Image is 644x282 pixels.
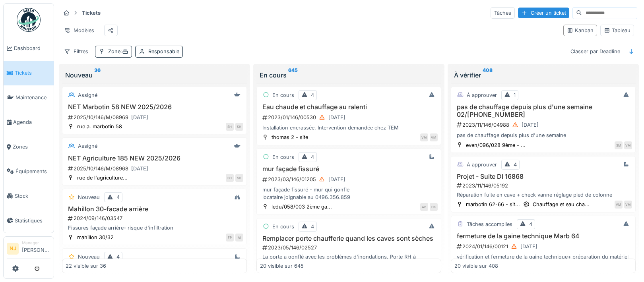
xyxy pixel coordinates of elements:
span: Stock [15,192,50,200]
div: 2023/11/146/04988 [456,120,632,130]
div: Assigné [78,91,97,99]
div: AI [235,234,243,241]
div: even/096/028 9ème - ... [466,141,526,149]
h3: fermeture de la gaine technique Marb 64 [454,232,632,240]
div: mahillon 30/32 [77,234,114,241]
div: Filtres [60,46,92,57]
h3: Projet - Suite DI 16868 [454,173,632,180]
div: VM [624,141,632,149]
div: VM [615,201,623,209]
h3: Remplacer porte chaufferie quand les caves sont sèches [260,235,438,242]
span: Dashboard [14,44,50,52]
a: Équipements [4,159,54,184]
h3: pas de chauffage depuis plus d'une semaine 02/[PHONE_NUMBER] [454,103,632,118]
div: Nouveau [78,253,100,261]
div: Réparation fuite en cave + check vanne réglage pied de colonne [454,191,632,199]
span: Agenda [13,118,50,126]
div: VM [420,133,428,141]
h3: Mahillon 30-facade arrière [66,205,243,213]
sup: 645 [288,70,298,80]
div: 4 [311,223,314,230]
div: Zone [108,48,128,55]
div: 4 [529,220,532,228]
div: [DATE] [328,176,345,183]
a: Maintenance [4,85,54,110]
h3: Eau chaude et chauffage au ralenti [260,103,438,111]
div: 2023/05/146/02527 [262,244,438,251]
div: VM [430,133,438,141]
h3: mur façade fissuré [260,165,438,173]
span: Équipements [16,168,50,175]
div: À approuver [467,91,497,99]
div: 4 [514,161,517,168]
div: 4 [116,193,120,201]
div: [DATE] [131,114,148,121]
div: À approuver [467,161,497,168]
div: Créer un ticket [518,8,569,18]
div: Kanban [567,27,594,34]
div: 20 visible sur 408 [454,262,498,270]
div: Responsable [148,48,179,55]
div: marbotin 62-66 - sit... [466,201,520,208]
div: 2025/10/146/M/08968 [67,164,243,174]
div: Fissures façade arrière- risque d'infiltration [66,224,243,232]
div: En cours [272,91,294,99]
div: VM [624,201,632,209]
div: 2023/01/146/00530 [262,112,438,122]
div: [DATE] [520,243,537,250]
div: 2025/10/146/M/08969 [67,112,243,122]
div: rue de l'agriculture... [77,174,128,182]
a: Tickets [4,61,54,85]
div: ledu/058/003 2ème ga... [272,203,332,211]
div: Classer par Deadline [567,46,624,57]
div: Manager [22,240,50,246]
h3: NET Marbotin 58 NEW 2025/2026 [66,103,243,111]
div: thomas 2 - site [272,133,308,141]
img: Badge_color-CXgf-gQk.svg [17,8,41,32]
div: SH [235,174,243,182]
div: Installation encrassée. Intervention demandée chez TEM [260,124,438,131]
div: [DATE] [522,121,539,129]
div: Nouveau [78,193,100,201]
div: Nouveau [65,70,244,80]
div: mur façade fissuré - mur qui gonfle locataire joignable au 0496.356.859 [260,186,438,201]
div: Modèles [60,25,98,36]
div: 4 [116,253,120,261]
div: En cours [260,70,438,80]
sup: 36 [94,70,101,80]
div: AB [420,203,428,211]
div: 20 visible sur 645 [260,262,304,270]
a: Dashboard [4,36,54,61]
strong: Tickets [79,9,104,17]
div: 1 [514,91,516,99]
div: 2023/03/146/01205 [262,174,438,184]
div: 4 [311,153,314,161]
div: En cours [272,153,294,161]
a: NJ Manager[PERSON_NAME] [7,240,50,259]
div: 2024/09/146/03547 [67,214,243,222]
div: rue a. marbotin 58 [77,123,122,130]
div: FP [226,234,234,241]
div: 22 visible sur 36 [66,262,106,270]
span: Zones [13,143,50,151]
div: En cours [272,223,294,230]
div: À vérifier [454,70,632,80]
div: 4 [311,91,314,99]
a: Agenda [4,110,54,135]
a: Stock [4,183,54,208]
div: [DATE] [131,165,148,172]
div: SH [226,174,234,182]
div: HK [430,203,438,211]
span: Tickets [15,69,50,77]
div: [DATE] [328,114,345,121]
div: pas de chauffage depuis plus d'une semaine [454,131,632,139]
div: Chauffage et eau cha... [533,201,590,208]
div: SM [615,141,623,149]
div: 2023/11/146/05192 [456,182,632,189]
span: : [120,48,128,54]
div: Assigné [78,142,97,150]
span: Statistiques [15,217,50,224]
div: SH [226,123,234,131]
div: Tâches accomplies [467,220,512,228]
li: NJ [7,243,19,255]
